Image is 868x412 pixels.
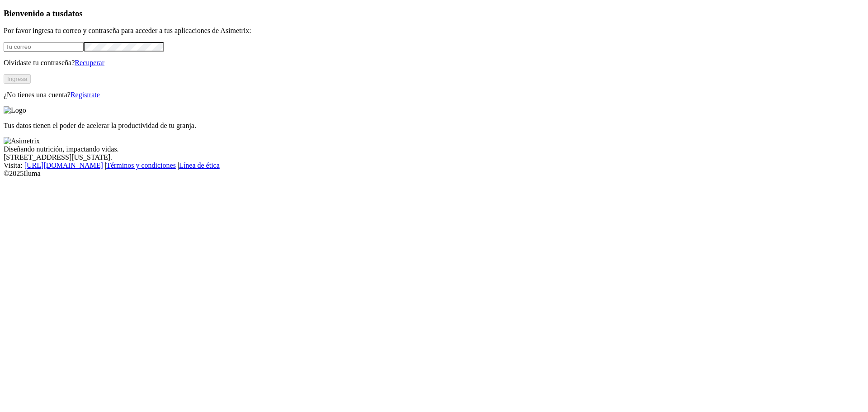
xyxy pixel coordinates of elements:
img: Asimetrix [4,137,40,145]
a: Línea de ética [179,161,220,169]
p: Por favor ingresa tu correo y contraseña para acceder a tus aplicaciones de Asimetrix: [4,27,864,35]
p: ¿No tienes una cuenta? [4,91,864,99]
a: Términos y condiciones [106,161,176,169]
span: datos [63,9,83,18]
img: Logo [4,106,26,114]
h3: Bienvenido a tus [4,9,864,19]
button: Ingresa [4,74,31,84]
div: © 2025 Iluma [4,170,864,178]
input: Tu correo [4,42,84,52]
div: Visita : | | [4,161,864,170]
a: Recuperar [75,59,104,66]
p: Olvidaste tu contraseña? [4,59,864,67]
p: Tus datos tienen el poder de acelerar la productividad de tu granja. [4,122,864,130]
div: Diseñando nutrición, impactando vidas. [4,145,864,153]
a: [URL][DOMAIN_NAME] [24,161,103,169]
a: Regístrate [71,91,100,99]
div: [STREET_ADDRESS][US_STATE]. [4,153,864,161]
